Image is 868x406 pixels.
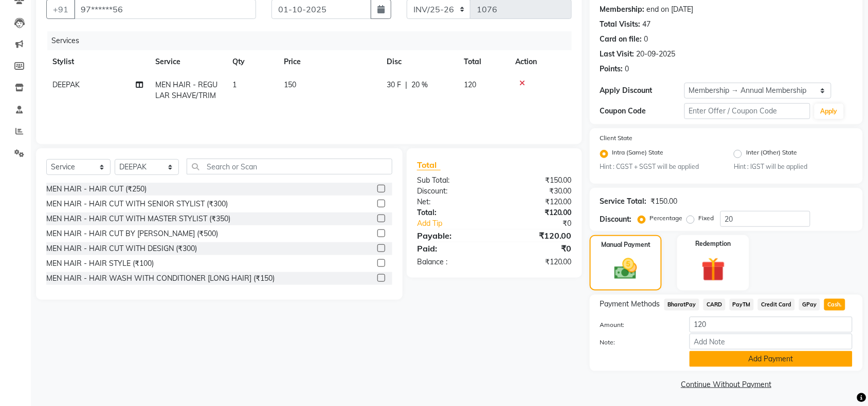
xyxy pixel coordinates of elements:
[600,4,645,15] div: Membership:
[600,19,641,30] div: Total Visits:
[600,299,660,310] span: Payment Methods
[600,49,635,60] div: Last Visit:
[155,80,218,100] span: MEN HAIR - REGULAR SHAVE/TRIM
[690,317,853,333] input: Amount
[600,85,684,96] div: Apply Discount
[647,4,694,15] div: end on [DATE]
[690,351,853,367] button: Add Payment
[664,299,699,311] span: BharatPay
[46,50,149,73] th: Stylist
[494,186,580,197] div: ₹30.00
[387,80,401,90] span: 30 F
[600,64,623,74] div: Points:
[46,228,218,239] div: MEN HAIR - HAIR CUT BY [PERSON_NAME] (₹500)
[592,338,682,347] label: Note:
[690,334,853,350] input: Add Note
[494,207,580,218] div: ₹120.00
[592,320,682,330] label: Amount:
[409,207,495,218] div: Total:
[625,64,629,74] div: 0
[381,50,458,73] th: Disc
[46,243,197,254] div: MEN HAIR - HAIR CUT WITH DESIGN (₹300)
[799,299,820,311] span: GPay
[46,214,230,224] div: MEN HAIR - HAIR CUT WITH MASTER STYLIST (₹350)
[187,159,392,175] input: Search or Scan
[52,80,80,89] span: DEEPAK
[509,50,572,73] th: Action
[600,133,633,143] label: Client State
[637,49,676,60] div: 20-09-2025
[696,239,731,248] label: Redemption
[411,80,428,90] span: 20 %
[815,104,844,119] button: Apply
[612,148,664,160] label: Intra (Same) State
[644,34,648,45] div: 0
[758,299,795,311] span: Credit Card
[464,80,476,89] span: 120
[226,50,278,73] th: Qty
[149,50,226,73] th: Service
[409,218,509,229] a: Add Tip
[46,273,275,284] div: MEN HAIR - HAIR WASH WITH CONDITIONER [LONG HAIR] (₹150)
[684,103,810,119] input: Enter Offer / Coupon Code
[494,197,580,207] div: ₹120.00
[409,175,495,186] div: Sub Total:
[651,196,678,207] div: ₹150.00
[46,199,228,209] div: MEN HAIR - HAIR CUT WITH SENIOR STYLIST (₹300)
[409,257,495,267] div: Balance :
[509,218,580,229] div: ₹0
[458,50,509,73] th: Total
[694,255,733,284] img: _gift.svg
[600,214,632,225] div: Discount:
[600,162,718,171] small: Hint : CGST + SGST will be applied
[730,299,754,311] span: PayTM
[417,160,441,170] span: Total
[494,242,580,255] div: ₹0
[232,80,237,89] span: 1
[703,299,726,311] span: CARD
[284,80,296,89] span: 150
[600,106,684,117] div: Coupon Code
[643,19,651,30] div: 47
[409,186,495,197] div: Discount:
[409,229,495,242] div: Payable:
[592,379,861,390] a: Continue Without Payment
[409,242,495,255] div: Paid:
[607,256,644,282] img: _cash.svg
[494,229,580,242] div: ₹120.00
[409,197,495,207] div: Net:
[278,50,381,73] th: Price
[600,34,642,45] div: Card on file:
[746,148,797,160] label: Inter (Other) State
[824,299,845,311] span: Cash.
[734,162,852,171] small: Hint : IGST will be applied
[650,214,683,223] label: Percentage
[47,31,580,50] div: Services
[699,214,714,223] label: Fixed
[46,184,147,195] div: MEN HAIR - HAIR CUT (₹250)
[494,175,580,186] div: ₹150.00
[46,258,154,269] div: MEN HAIR - HAIR STYLE (₹100)
[405,80,407,90] span: |
[600,196,647,207] div: Service Total:
[494,257,580,267] div: ₹120.00
[601,240,650,249] label: Manual Payment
